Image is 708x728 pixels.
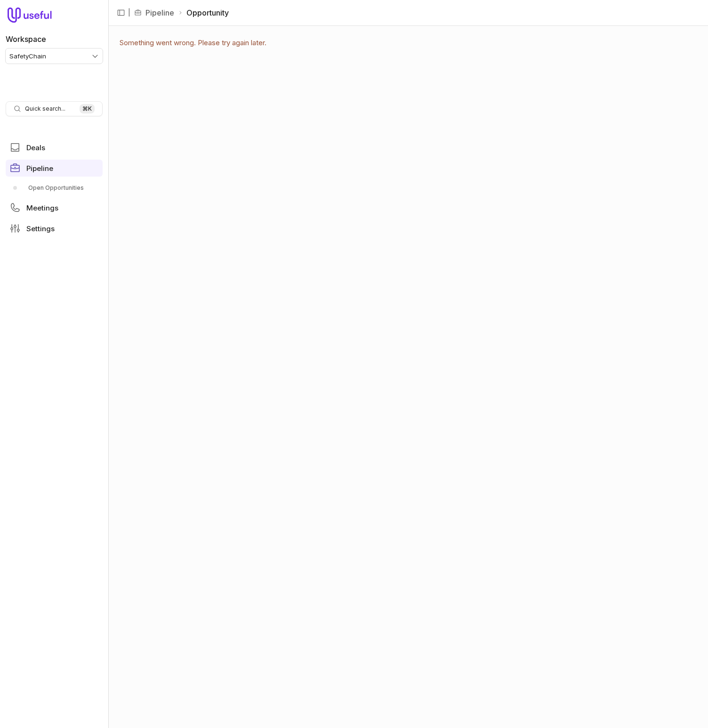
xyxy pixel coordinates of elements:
[6,33,46,45] label: Workspace
[6,180,103,195] a: Open Opportunities
[6,199,103,216] a: Meetings
[26,225,55,232] span: Settings
[80,104,95,113] kbd: ⌘ K
[26,165,53,172] span: Pipeline
[114,6,128,20] button: Collapse sidebar
[25,105,65,113] span: Quick search...
[120,37,266,717] p: Something went wrong. Please try again later.
[6,220,103,237] a: Settings
[6,160,103,177] a: Pipeline
[178,7,229,18] li: Opportunity
[145,7,174,18] a: Pipeline
[26,144,45,151] span: Deals
[26,204,58,211] span: Meetings
[6,180,103,195] div: Pipeline submenu
[128,7,130,18] span: |
[6,139,103,156] a: Deals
